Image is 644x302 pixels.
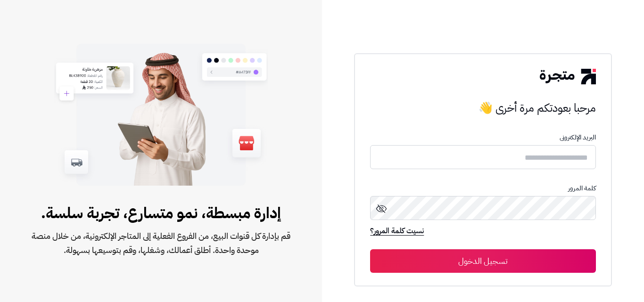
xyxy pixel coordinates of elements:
[30,202,292,224] span: إدارة مبسطة، نمو متسارع، تجربة سلسة.
[370,185,595,192] p: كلمة المرور
[540,69,595,84] img: logo-2.png
[370,134,595,141] p: البريد الإلكترونى
[30,229,292,257] span: قم بإدارة كل قنوات البيع، من الفروع الفعلية إلى المتاجر الإلكترونية، من خلال منصة موحدة واحدة. أط...
[370,98,595,117] h3: مرحبا بعودتكم مرة أخرى 👋
[370,249,595,273] button: تسجيل الدخول
[370,225,424,238] a: نسيت كلمة المرور؟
